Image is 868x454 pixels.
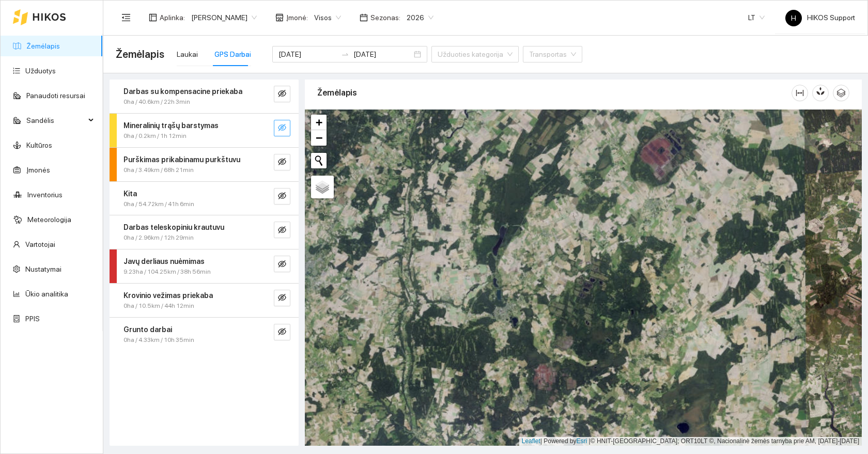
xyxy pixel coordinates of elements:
[123,97,190,107] span: 0ha / 40.6km / 22h 3min
[274,120,290,136] button: eye-invisible
[110,80,299,113] div: Darbas su kompensacine priekaba0ha / 40.6km / 22h 3mineye-invisible
[314,10,341,25] span: Visos
[278,192,286,201] span: eye-invisible
[278,327,286,337] span: eye-invisible
[123,301,194,311] span: 0ha / 10.5km / 44h 12min
[316,131,322,144] span: −
[370,12,400,23] span: Sezonas :
[791,10,796,26] span: H
[26,42,60,50] a: Žemėlapis
[123,257,205,265] strong: Javų derliaus nuėmimas
[278,123,286,133] span: eye-invisible
[123,325,172,334] strong: Grunto darbai
[110,318,299,351] div: Grunto darbai0ha / 4.33km / 10h 35mineye-invisible
[149,13,157,22] span: layout
[274,290,290,306] button: eye-invisible
[110,114,299,147] div: Mineralinių trąšų barstymas0ha / 0.2km / 1h 12mineye-invisible
[110,249,299,283] div: Javų derliaus nuėmimas9.23ha / 104.25km / 38h 56mineye-invisible
[123,131,187,141] span: 0ha / 0.2km / 1h 12min
[407,10,433,25] span: 2026
[341,50,349,58] span: to
[311,153,327,168] button: Initiate a new search
[785,13,855,22] span: HIKOS Support
[360,13,368,22] span: calendar
[123,121,219,130] strong: Mineralinių trąšų barstymas
[110,148,299,181] div: Purškimas prikabinamu purkštuvu0ha / 3.49km / 68h 21mineye-invisible
[25,315,40,323] a: PPIS
[123,87,242,96] strong: Darbas su kompensacine priekaba
[311,176,334,198] a: Layers
[191,10,257,25] span: Arvydas Paukštys
[177,49,198,60] div: Laukai
[116,7,136,28] button: menu-fold
[278,89,286,99] span: eye-invisible
[577,437,587,445] a: Esri
[278,293,286,303] span: eye-invisible
[110,284,299,317] div: Krovinio vežimas priekaba0ha / 10.5km / 44h 12mineye-invisible
[353,49,412,60] input: Pabaigos data
[274,188,290,205] button: eye-invisible
[123,267,211,277] span: 9.23ha / 104.25km / 38h 56min
[123,165,194,175] span: 0ha / 3.49km / 68h 21min
[27,215,71,224] a: Meteorologija
[278,226,286,236] span: eye-invisible
[110,215,299,249] div: Darbas teleskopiniu krautuvu0ha / 2.96km / 12h 29mineye-invisible
[589,437,591,445] span: |
[278,260,286,270] span: eye-invisible
[748,10,765,25] span: LT
[317,78,792,107] div: Žemėlapis
[286,12,308,23] span: Įmonė :
[214,49,251,60] div: GPS Darbai
[792,89,808,97] span: column-width
[26,110,85,131] span: Sandėlis
[341,50,349,58] span: swap-right
[27,191,63,199] a: Inventorius
[121,13,131,22] span: menu-fold
[123,233,194,243] span: 0ha / 2.96km / 12h 29min
[792,85,808,101] button: column-width
[110,182,299,215] div: Kita0ha / 54.72km / 41h 6mineye-invisible
[311,115,327,130] a: Zoom in
[519,437,862,446] div: | Powered by © HNIT-[GEOGRAPHIC_DATA]; ORT10LT ©, Nacionalinė žemės tarnyba prie AM, [DATE]-[DATE]
[274,222,290,238] button: eye-invisible
[25,265,61,273] a: Nustatymai
[278,49,337,60] input: Pradžios data
[123,223,224,231] strong: Darbas teleskopiniu krautuvu
[123,291,213,300] strong: Krovinio vežimas priekaba
[522,437,540,445] a: Leaflet
[123,155,240,164] strong: Purškimas prikabinamu purkštuvu
[274,256,290,272] button: eye-invisible
[275,13,284,22] span: shop
[25,67,56,75] a: Užduotys
[26,91,85,100] a: Panaudoti resursai
[116,46,164,62] span: Žemėlapis
[25,240,55,248] a: Vartotojai
[316,116,322,129] span: +
[311,130,327,146] a: Zoom out
[123,335,194,345] span: 0ha / 4.33km / 10h 35min
[274,154,290,170] button: eye-invisible
[25,290,68,298] a: Ūkio analitika
[160,12,185,23] span: Aplinka :
[26,141,52,149] a: Kultūros
[274,86,290,102] button: eye-invisible
[123,199,194,209] span: 0ha / 54.72km / 41h 6min
[26,166,50,174] a: Įmonės
[123,190,137,198] strong: Kita
[274,324,290,340] button: eye-invisible
[278,158,286,167] span: eye-invisible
